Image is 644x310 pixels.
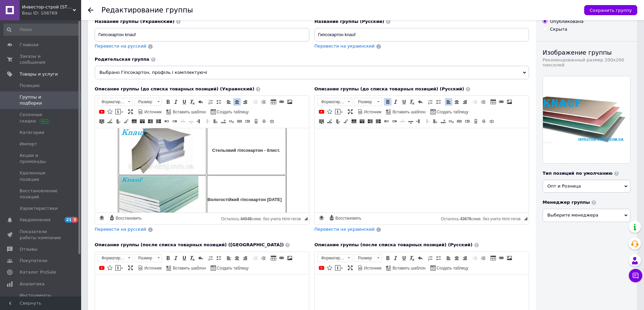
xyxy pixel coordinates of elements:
a: Создать таблицу [429,108,470,115]
a: Вставить / удалить нумерованный список [427,254,434,262]
a: Форматирование [317,98,352,106]
a: Вставить/Редактировать ссылку (Ctrl+L) [498,98,505,106]
a: Переместить колонку левее [415,118,423,125]
a: Увеличить отступ [260,254,267,262]
div: Подсчет символов [221,215,304,221]
div: Вернуться назад [88,7,93,13]
span: Аналитика [20,281,45,287]
span: Характеристики [20,205,58,212]
span: Главная [20,42,39,48]
span: Вставить шаблон [172,265,206,271]
a: Вставить / удалить маркированный список [215,98,222,106]
div: Скрыта [550,26,567,32]
span: Описание группы (до списка товарных позиций) (Украинский) [95,86,254,91]
a: Источник [137,264,163,272]
a: Удалить строку [439,118,447,125]
a: Размер [135,98,162,106]
span: Опт и Розница [547,184,581,189]
a: Переместить строку ниже [407,118,414,125]
a: Развернуть [127,108,134,115]
a: Добавить видео с YouTube [98,264,105,272]
span: Создать таблицу [436,109,469,115]
strong: Вологостійкий гіпсокартон [DATE] [113,69,187,74]
a: Удалить ячейку [448,118,455,125]
a: Переместить колонку левее [195,118,203,125]
a: Курсив (Ctrl+I) [392,98,400,106]
span: Вставить шаблон [391,265,425,271]
button: Чат с покупателем [629,269,642,282]
a: Добавить строку выше [130,118,138,125]
a: Полужирный (Ctrl+B) [384,254,391,262]
a: Полужирный (Ctrl+B) [164,254,172,262]
a: Переместить колонку правее [204,118,211,125]
span: Товары и услуги [20,71,58,77]
a: По левому краю [225,254,233,262]
div: Ваш ID: 108769 [22,10,81,16]
a: Вставить / удалить нумерованный список [427,98,434,106]
span: Показатели работы компании [20,229,63,241]
a: Увеличить отступ [479,98,487,106]
a: Вставить/Редактировать ссылку (Ctrl+L) [498,254,505,262]
a: Сделать резервную копию сейчас [318,214,325,222]
a: Уменьшить отступ [252,254,259,262]
span: Размер [355,254,375,262]
a: Вставить сообщение [334,108,344,115]
h1: Редактирование группы [101,6,193,14]
a: Настройка таблицы [98,118,105,125]
a: Объединить ячейки [236,118,243,125]
a: Создать таблицу [429,264,470,272]
a: Объединить с ячейкой снизу [252,118,260,125]
a: Курсив (Ctrl+I) [392,254,400,262]
span: Акции и промокоды [20,152,63,165]
a: Объединить ячейки [456,118,463,125]
span: Перевести на украинский [314,227,375,232]
span: 44048 [240,217,252,221]
a: Убрать форматирование [189,98,196,106]
a: Размер [354,98,382,106]
a: Источник [357,264,382,272]
a: Таблица [490,254,497,262]
a: По левому краю [445,254,452,262]
span: 3 [72,217,78,223]
span: Размер [355,98,375,106]
a: Убрать форматирование [408,98,416,106]
span: 21 [65,217,72,223]
span: Перетащите для изменения размера [304,217,308,220]
a: Уменьшить отступ [471,98,479,106]
a: Источник [357,108,382,115]
a: Переместить колонку правее [423,118,431,125]
a: Отменить (Ctrl+Z) [416,254,424,262]
a: Вставить иконку [106,108,114,115]
a: Таблица [490,98,497,106]
span: Вставить шаблон [172,109,206,115]
span: Название группы (Украинский) [95,19,174,24]
a: По правому краю [241,98,249,106]
a: Добавить строку выше [350,118,358,125]
span: Уведомления [20,217,50,223]
span: Отзывы [20,246,38,252]
span: Перетащите для изменения размера [524,217,527,220]
a: Убрать форматирование [408,254,416,262]
a: По центру [453,98,460,106]
span: Импорт [20,141,37,147]
a: По правому краю [241,254,249,262]
span: Заказы и сообщения [20,53,63,65]
a: Вставить/Редактировать ссылку (Ctrl+L) [278,254,285,262]
a: Отменить (Ctrl+Z) [416,98,424,106]
div: Рекомендованный размер 200х200 пикселей [543,57,630,67]
a: Развернуть [127,264,134,272]
div: Подсчет символов [441,215,524,221]
a: По центру [233,98,241,106]
a: По центру [233,254,241,262]
span: Инвестор-строй Харьков, ул Биологическая 24, Победителей 8, Московский проспект 247 [22,4,73,10]
span: Менеджер группы [543,200,590,205]
span: Покупатели [20,258,47,264]
a: Увеличить отступ [260,98,267,106]
a: Разделить ячейку вертикально [488,118,496,125]
a: Настройка строки таблицы [326,118,333,125]
a: Уменьшить отступ [471,254,479,262]
a: Настройка строки таблицы [106,118,114,125]
p: Изображение группы [543,48,630,57]
a: Добавить ячейку справа [391,118,398,125]
a: Форматирование [317,254,352,262]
